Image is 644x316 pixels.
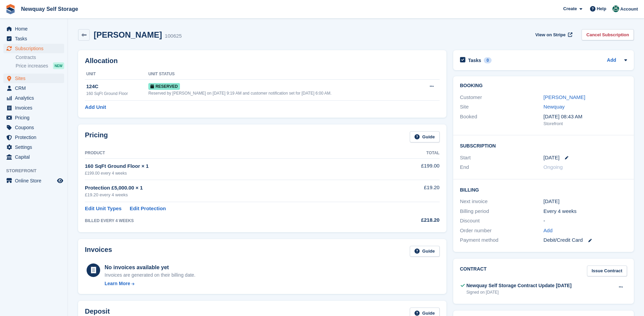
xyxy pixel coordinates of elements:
[460,94,544,101] div: Customer
[374,158,439,180] td: £199.00
[544,164,563,170] span: Ongoing
[544,217,627,225] div: -
[460,163,544,171] div: End
[85,148,374,159] th: Product
[85,69,148,80] th: Unit
[18,3,81,15] a: Newquay Self Storage
[15,176,56,185] span: Online Store
[460,198,544,205] div: Next invoice
[15,93,56,103] span: Analytics
[85,162,374,170] div: 160 SqFt Ground Floor × 1
[544,227,553,235] a: Add
[374,180,439,202] td: £19.20
[3,34,64,43] a: menu
[148,83,180,90] span: Reserved
[620,6,638,13] span: Account
[484,57,492,63] div: 0
[85,184,374,192] div: Protection £5,000.00 × 1
[148,69,419,80] th: Unit Status
[3,44,64,53] a: menu
[460,154,544,162] div: Start
[544,154,559,162] time: 2025-08-10 23:00:00 UTC
[460,83,627,88] h2: Booking
[544,113,627,121] div: [DATE] 08:43 AM
[3,93,64,103] a: menu
[15,34,56,43] span: Tasks
[85,246,112,257] h2: Invoices
[460,113,544,127] div: Booked
[15,44,56,53] span: Subscriptions
[3,83,64,93] a: menu
[460,186,627,193] h2: Billing
[460,236,544,244] div: Payment method
[3,74,64,83] a: menu
[544,198,627,205] div: [DATE]
[410,246,440,257] a: Guide
[460,103,544,111] div: Site
[533,29,574,40] a: View on Stripe
[3,123,64,132] a: menu
[15,152,56,162] span: Capital
[468,57,481,63] h2: Tasks
[3,133,64,142] a: menu
[85,205,122,213] a: Edit Unit Types
[374,216,439,224] div: £218.20
[15,133,56,142] span: Protection
[85,131,108,142] h2: Pricing
[460,208,544,215] div: Billing period
[105,263,196,272] div: No invoices available yet
[85,218,374,224] div: BILLED EVERY 4 WEEKS
[544,236,627,244] div: Debit/Credit Card
[85,170,374,176] div: £199.00 every 4 weeks
[3,176,64,185] a: menu
[5,4,16,14] img: stora-icon-8386f47178a22dfd0bd8f6a31ec36ba5ce8667c1dd55bd0f319d3a0aa187defe.svg
[3,152,64,162] a: menu
[3,113,64,122] a: menu
[16,62,64,70] a: Price increases NEW
[15,142,56,152] span: Settings
[15,103,56,113] span: Invoices
[410,131,440,142] a: Guide
[597,5,606,12] span: Help
[466,289,572,295] div: Signed on [DATE]
[3,142,64,152] a: menu
[15,113,56,122] span: Pricing
[460,265,487,277] h2: Contract
[105,280,130,287] div: Learn More
[105,280,196,287] a: Learn More
[3,103,64,113] a: menu
[130,205,166,213] a: Edit Protection
[15,24,56,34] span: Home
[582,29,634,40] a: Cancel Subscription
[460,142,627,149] h2: Subscription
[94,30,162,39] h2: [PERSON_NAME]
[544,208,627,215] div: Every 4 weeks
[15,83,56,93] span: CRM
[460,217,544,225] div: Discount
[85,57,440,65] h2: Allocation
[56,177,64,185] a: Preview store
[563,5,577,12] span: Create
[165,32,182,40] div: 100625
[86,83,148,91] div: 124C
[6,167,68,174] span: Storefront
[466,282,572,289] div: Newquay Self Storage Contract Update [DATE]
[148,90,419,96] div: Reserved by [PERSON_NAME] on [DATE] 9:19 AM and customer notification set for [DATE] 6:00 AM.
[374,148,439,159] th: Total
[460,227,544,235] div: Order number
[16,63,48,69] span: Price increases
[587,265,627,277] a: Issue Contract
[544,120,627,127] div: Storefront
[544,94,585,100] a: [PERSON_NAME]
[535,32,566,38] span: View on Stripe
[85,192,374,198] div: £19.20 every 4 weeks
[53,62,64,69] div: NEW
[16,54,64,61] a: Contracts
[15,123,56,132] span: Coupons
[86,91,148,97] div: 160 SqFt Ground Floor
[85,103,106,111] a: Add Unit
[607,57,616,64] a: Add
[544,104,565,110] a: Newquay
[3,24,64,34] a: menu
[15,74,56,83] span: Sites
